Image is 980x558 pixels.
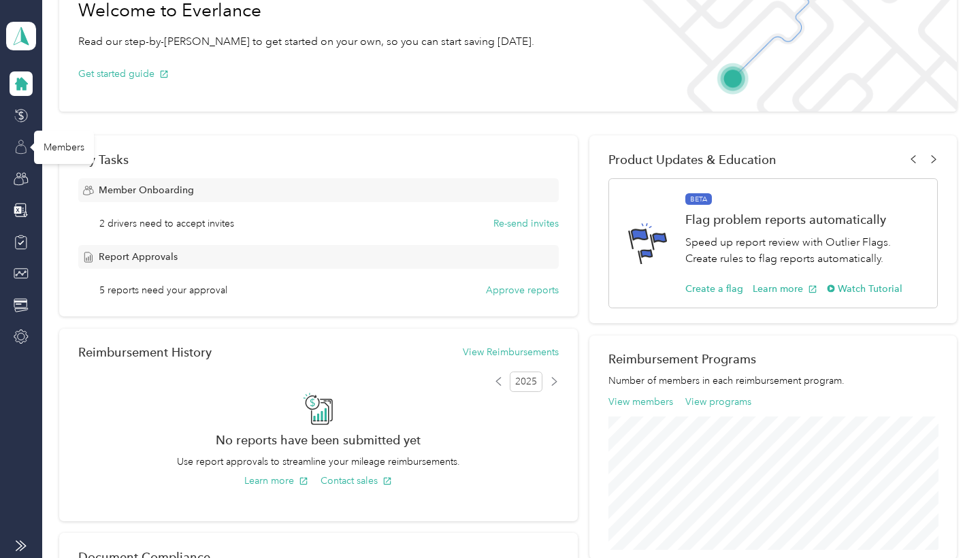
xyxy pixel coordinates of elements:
p: Read our step-by-[PERSON_NAME] to get started on your own, so you can start saving [DATE]. [78,33,534,50]
h2: Reimbursement History [78,345,212,359]
button: Create a flag [685,282,743,296]
p: Number of members in each reimbursement program. [608,374,937,388]
span: 2025 [510,372,542,392]
span: BETA [685,193,712,206]
h2: No reports have been submitted yet [78,433,559,447]
button: Learn more [244,474,308,488]
iframe: Everlance-gr Chat Button Frame [904,482,980,558]
span: 2 drivers need to accept invites [99,216,234,231]
p: Speed up report review with Outlier Flags. Create rules to flag reports automatically. [685,234,922,267]
h2: Reimbursement Programs [608,352,937,366]
button: Re-send invites [493,216,559,231]
button: Watch Tutorial [827,282,902,296]
div: Members [34,131,94,164]
button: Approve reports [486,283,559,297]
h1: Flag problem reports automatically [685,212,922,227]
button: View members [608,395,673,409]
p: Use report approvals to streamline your mileage reimbursements. [78,455,559,469]
span: 5 reports need your approval [99,283,227,297]
button: Get started guide [78,67,169,81]
div: My Tasks [78,152,559,167]
button: View programs [685,395,751,409]
span: Product Updates & Education [608,152,777,167]
button: Learn more [753,282,817,296]
button: Contact sales [321,474,392,488]
button: View Reimbursements [463,345,559,359]
span: Member Onboarding [99,183,194,197]
span: Report Approvals [99,250,178,264]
